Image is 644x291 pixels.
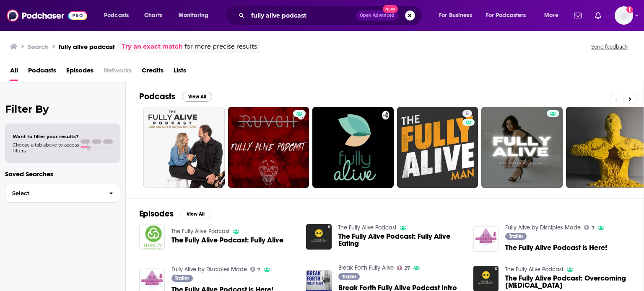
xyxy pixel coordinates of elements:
a: Lists [174,64,186,81]
a: Charts [139,9,167,22]
span: More [544,10,558,21]
a: Fully Alive by Disciples Made [505,224,581,231]
img: The Fully Alive Podcast is Here! [473,226,499,252]
a: 5 [397,107,478,188]
span: Trailer [509,234,523,239]
a: The Fully Alive Podcast: Fully Alive [171,237,283,244]
a: 27 [397,265,410,270]
span: New [383,5,398,13]
a: 5 [462,110,472,117]
button: open menu [538,9,569,22]
span: The Fully Alive Podcast: Overcoming [MEDICAL_DATA] [505,275,630,289]
button: Show profile menu [615,6,633,25]
a: Episodes [66,64,93,81]
a: The Fully Alive Podcast: Overcoming Procrastination [505,275,630,289]
span: 7 [592,226,595,230]
span: Open Advanced [360,13,395,18]
a: 7 [250,267,261,272]
a: PodcastsView All [139,91,212,102]
span: Trailer [175,276,189,281]
a: The Fully Alive Podcast: Fully Alive Eating [338,233,463,247]
h2: Filter By [5,103,120,115]
a: Try an exact match [122,42,183,52]
input: Search podcasts, credits, & more... [248,9,356,22]
a: EpisodesView All [139,209,210,219]
a: The Fully Alive Podcast [505,266,563,273]
h2: Podcasts [139,91,175,102]
a: The Fully Alive Podcast [171,228,230,235]
button: View All [182,92,212,102]
button: open menu [173,9,219,22]
a: The Fully Alive Podcast is Here! [505,244,607,251]
span: For Business [439,10,472,21]
span: Trailer [342,274,356,279]
img: The Fully Alive Podcast: Fully Alive Eating [306,224,332,250]
span: Want to filter your results? [13,134,79,139]
a: Show notifications dropdown [571,8,585,23]
button: open menu [98,9,140,22]
span: Podcasts [104,10,129,21]
button: View All [180,209,210,219]
span: 5 [466,110,469,118]
a: The Fully Alive Podcast [338,224,397,231]
span: Monitoring [179,10,208,21]
a: Credits [142,64,164,81]
span: for more precise results [184,42,257,52]
button: open menu [480,9,538,22]
button: Select [5,184,120,203]
span: 27 [405,266,410,270]
a: Show notifications dropdown [592,8,605,23]
span: Charts [144,10,162,21]
a: Podcasts [28,64,56,81]
span: Select [5,191,102,196]
img: The Fully Alive Podcast: Fully Alive [139,224,165,250]
svg: Add a profile image [626,6,633,13]
a: Break Forth Fully Alive [338,264,394,271]
a: 7 [584,225,595,230]
h3: Search [28,43,49,51]
div: Search podcasts, credits, & more... [233,6,430,25]
h3: fully alive podcast [59,43,115,51]
span: Logged in as notablypr2 [615,6,633,25]
span: Choose a tab above to access filters. [13,142,79,154]
span: For Podcasters [486,10,526,21]
button: open menu [433,9,483,22]
span: Networks [104,64,132,81]
button: Send feedback [589,43,631,50]
h2: Episodes [139,209,174,219]
p: Saved Searches [5,170,120,178]
a: All [10,64,18,81]
span: 7 [257,268,260,272]
button: Open AdvancedNew [356,10,398,21]
img: Podchaser - Follow, Share and Rate Podcasts [7,8,87,23]
img: User Profile [615,6,633,25]
a: Fully Alive by Disciples Made [171,266,247,273]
